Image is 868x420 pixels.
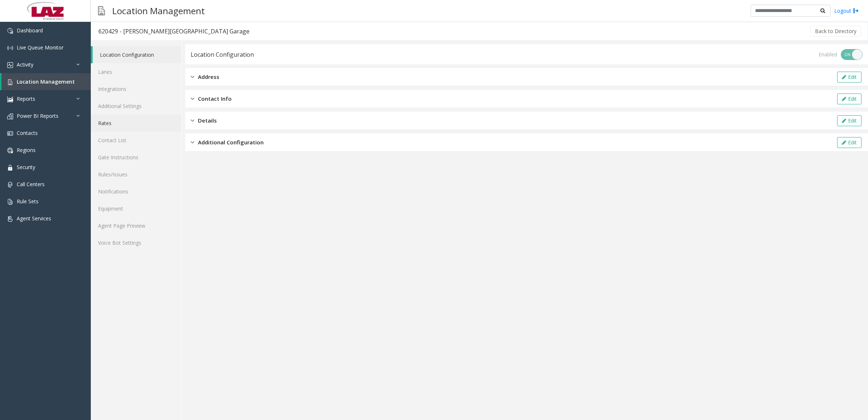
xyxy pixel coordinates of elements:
[91,217,181,234] a: Agent Page Preview
[191,50,254,59] div: Location Configuration
[7,96,13,102] img: 'icon'
[837,72,861,83] button: Edit
[98,27,250,36] div: 620429 - [PERSON_NAME][GEOGRAPHIC_DATA] Garage
[837,137,861,148] button: Edit
[17,181,45,188] span: Call Centers
[810,26,861,37] button: Back to Directory
[853,7,859,15] img: logout
[91,166,181,183] a: Rules/Issues
[7,182,13,188] img: 'icon'
[7,45,13,51] img: 'icon'
[91,200,181,217] a: Equipment
[1,73,91,90] a: Location Management
[93,46,181,63] a: Location Configuration
[198,73,219,81] span: Address
[91,183,181,200] a: Notifications
[17,147,36,153] span: Regions
[7,62,13,68] img: 'icon'
[91,80,181,97] a: Integrations
[7,113,13,119] img: 'icon'
[7,79,13,85] img: 'icon'
[91,234,181,251] a: Voice Bot Settings
[17,61,33,68] span: Activity
[837,93,861,104] button: Edit
[91,97,181,115] a: Additional Settings
[98,2,105,20] img: pageIcon
[91,115,181,132] a: Rates
[7,131,13,136] img: 'icon'
[191,138,194,147] img: closed
[191,73,194,81] img: closed
[17,78,75,85] span: Location Management
[17,27,43,34] span: Dashboard
[198,116,217,125] span: Details
[7,28,13,34] img: 'icon'
[17,215,51,222] span: Agent Services
[198,95,232,103] span: Contact Info
[91,132,181,149] a: Contact List
[191,95,194,103] img: closed
[198,138,264,147] span: Additional Configuration
[109,2,208,20] h3: Location Management
[7,199,13,205] img: 'icon'
[17,164,35,171] span: Security
[91,63,181,80] a: Lanes
[91,149,181,166] a: Gate Instructions
[7,216,13,222] img: 'icon'
[837,115,861,126] button: Edit
[191,116,194,125] img: closed
[7,148,13,153] img: 'icon'
[17,95,35,102] span: Reports
[17,129,38,136] span: Contacts
[17,112,58,119] span: Power BI Reports
[834,7,859,15] a: Logout
[7,165,13,171] img: 'icon'
[17,198,38,205] span: Rule Sets
[819,51,837,58] div: Enabled
[17,44,64,51] span: Live Queue Monitor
